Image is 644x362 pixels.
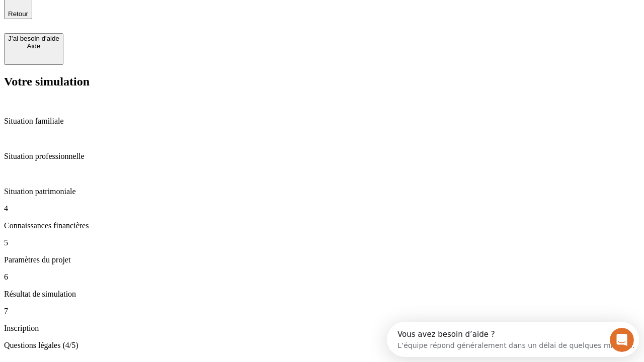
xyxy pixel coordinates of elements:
p: Connaissances financières [4,221,640,230]
p: Situation professionnelle [4,152,640,161]
div: Vous avez besoin d’aide ? [11,9,248,17]
span: Retour [8,10,28,18]
h2: Votre simulation [4,75,640,88]
p: 5 [4,238,640,247]
p: Situation patrimoniale [4,187,640,196]
p: Paramètres du projet [4,255,640,264]
p: Résultat de simulation [4,290,640,299]
div: L’équipe répond généralement dans un délai de quelques minutes. [11,17,248,27]
p: 4 [4,204,640,213]
iframe: Intercom live chat discovery launcher [387,322,639,357]
button: J’ai besoin d'aideAide [4,33,63,65]
p: 7 [4,307,640,316]
div: Ouvrir le Messenger Intercom [4,4,277,32]
p: Questions légales (4/5) [4,341,640,350]
iframe: Intercom live chat [610,328,634,352]
p: Situation familiale [4,117,640,126]
div: Aide [8,42,59,50]
p: Inscription [4,324,640,333]
div: J’ai besoin d'aide [8,35,59,42]
p: 6 [4,273,640,282]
